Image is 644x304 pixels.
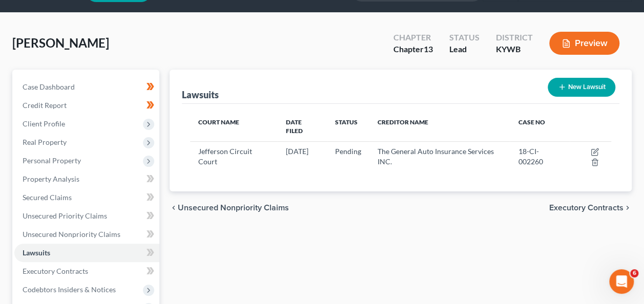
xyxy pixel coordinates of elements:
span: Client Profile [23,119,65,128]
span: Jefferson Circuit Court [198,147,252,166]
div: Status [449,32,480,44]
span: Secured Claims [23,193,72,202]
span: Date Filed [285,118,302,135]
div: Chapter [393,32,433,44]
span: Property Analysis [23,175,79,183]
a: Property Analysis [14,170,159,188]
button: New Lawsuit [548,78,615,97]
div: District [496,32,533,44]
div: Lawsuits [182,89,219,101]
a: Unsecured Nonpriority Claims [14,225,159,244]
iframe: Intercom live chat [609,269,634,294]
span: 13 [424,44,433,54]
span: Credit Report [23,101,67,110]
a: Secured Claims [14,188,159,207]
a: Lawsuits [14,244,159,262]
span: Unsecured Nonpriority Claims [178,204,289,212]
span: Pending [335,147,361,156]
span: Case Dashboard [23,82,75,91]
a: Case Dashboard [14,78,159,96]
button: chevron_left Unsecured Nonpriority Claims [170,204,289,212]
span: 18-CI-002260 [518,147,543,166]
a: Executory Contracts [14,262,159,280]
span: Creditor Name [378,118,428,126]
button: Executory Contracts chevron_right [549,204,632,212]
i: chevron_right [624,204,632,212]
span: Codebtors Insiders & Notices [23,285,116,294]
a: Credit Report [14,96,159,115]
span: 6 [630,269,638,277]
span: Court Name [198,118,239,126]
span: Executory Contracts [549,204,624,212]
span: The General Auto Insurance Services INC. [378,147,494,166]
span: Lawsuits [23,248,50,257]
div: Chapter [393,44,433,55]
i: chevron_left [170,204,178,212]
span: [PERSON_NAME] [12,35,109,50]
div: Lead [449,44,480,55]
span: Status [335,118,358,126]
span: [DATE] [285,147,308,156]
span: Case No [518,118,545,126]
span: Unsecured Nonpriority Claims [23,230,120,238]
span: Personal Property [23,156,81,165]
span: Executory Contracts [23,267,88,275]
span: Unsecured Priority Claims [23,211,107,220]
div: KYWB [496,44,533,55]
button: Preview [549,32,619,55]
a: Unsecured Priority Claims [14,207,159,225]
span: Real Property [23,138,67,146]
